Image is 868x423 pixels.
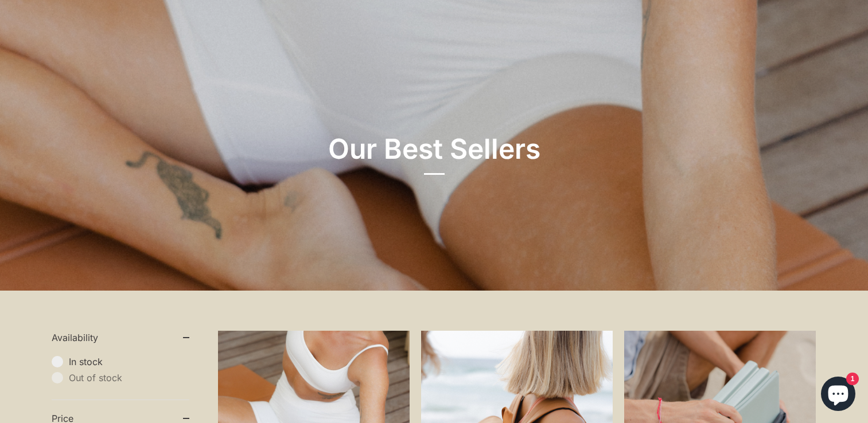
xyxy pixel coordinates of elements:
summary: Availability [52,319,189,356]
inbox-online-store-chat: Shopify online store chat [818,377,859,414]
h1: Our Best Sellers [242,132,626,175]
span: Out of stock [69,372,189,383]
span: In stock [69,356,189,367]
